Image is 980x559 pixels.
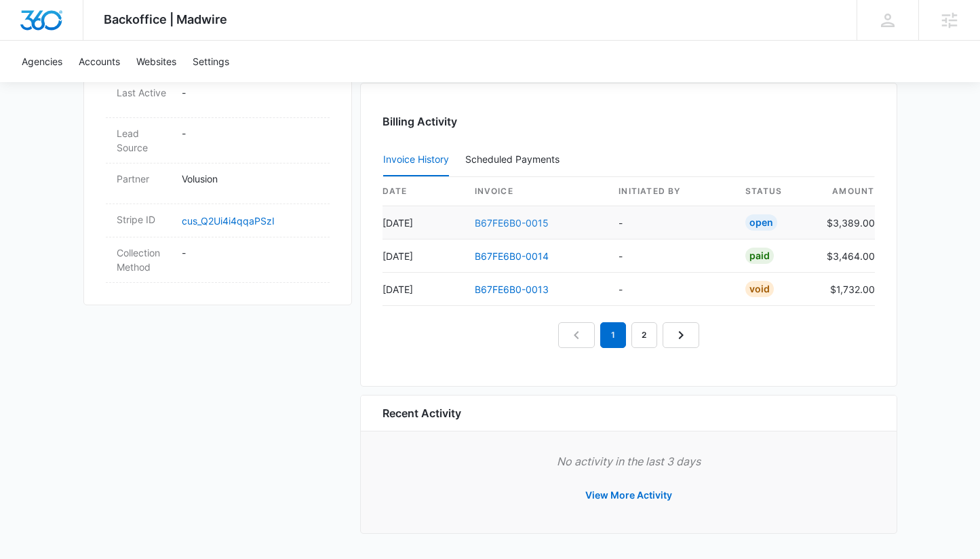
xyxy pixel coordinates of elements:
[182,215,275,227] a: cus_Q2Ui4i4qqaPSzI
[663,322,699,348] a: Next Page
[464,177,608,206] th: invoice
[631,322,657,348] a: Page 2
[182,246,319,260] p: -
[816,273,875,306] td: $1,732.00
[182,126,319,140] p: -
[184,41,237,82] a: Settings
[383,113,875,130] h3: Billing Activity
[117,172,171,186] dt: Partner
[383,273,464,306] td: [DATE]
[182,85,319,100] p: -
[816,206,875,239] td: $3,389.00
[816,239,875,273] td: $3,464.00
[816,177,875,206] th: amount
[383,177,464,206] th: date
[104,12,227,26] span: Backoffice | Madwire
[558,322,699,348] nav: Pagination
[117,246,171,274] dt: Collection Method
[383,206,464,239] td: [DATE]
[745,248,774,264] div: Paid
[14,41,71,82] a: Agencies
[117,126,171,155] dt: Lead Source
[383,453,875,469] p: No activity in the last 3 days
[383,239,464,273] td: [DATE]
[608,239,734,273] td: -
[106,118,330,163] div: Lead Source-
[106,163,330,204] div: PartnerVolusion
[475,284,549,295] a: B67FE6B0-0013
[475,250,549,262] a: B67FE6B0-0014
[608,206,734,239] td: -
[383,144,449,176] button: Invoice History
[608,273,734,306] td: -
[383,405,461,421] h6: Recent Activity
[117,212,171,227] dt: Stripe ID
[600,322,626,348] em: 1
[745,281,774,297] div: Void
[745,214,777,231] div: Open
[106,204,330,237] div: Stripe IDcus_Q2Ui4i4qqaPSzI
[106,237,330,283] div: Collection Method-
[475,217,549,229] a: B67FE6B0-0015
[117,85,171,100] dt: Last Active
[71,41,128,82] a: Accounts
[734,177,816,206] th: status
[128,41,184,82] a: Websites
[182,172,319,186] p: Volusion
[608,177,734,206] th: Initiated By
[572,479,686,512] button: View More Activity
[465,155,565,164] div: Scheduled Payments
[106,77,330,118] div: Last Active-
